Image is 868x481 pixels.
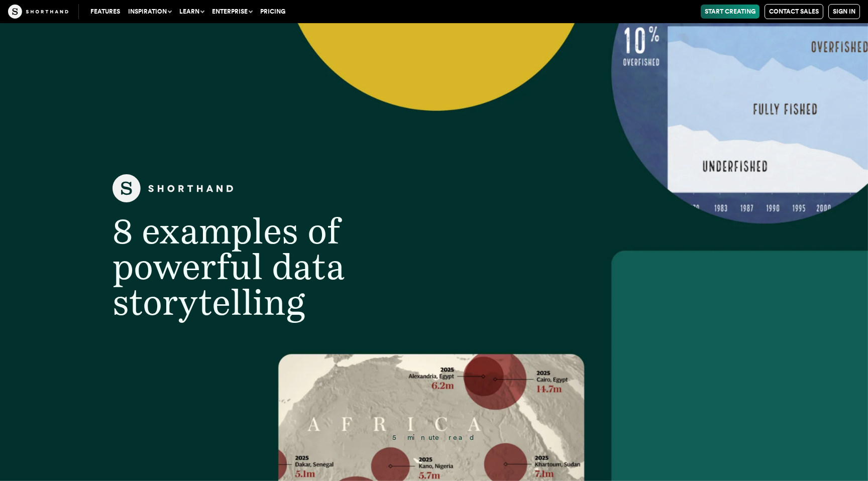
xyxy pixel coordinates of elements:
a: Sign in [828,4,860,19]
span: 5 minute read [392,433,476,441]
a: Start Creating [701,5,759,19]
button: Learn [175,5,208,19]
a: Pricing [256,5,289,19]
a: Contact Sales [765,4,823,19]
button: Inspiration [124,5,175,19]
a: Features [86,5,124,19]
span: 8 examples of powerful data storytelling [113,209,345,323]
button: Enterprise [208,5,256,19]
img: The Craft [8,5,68,19]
